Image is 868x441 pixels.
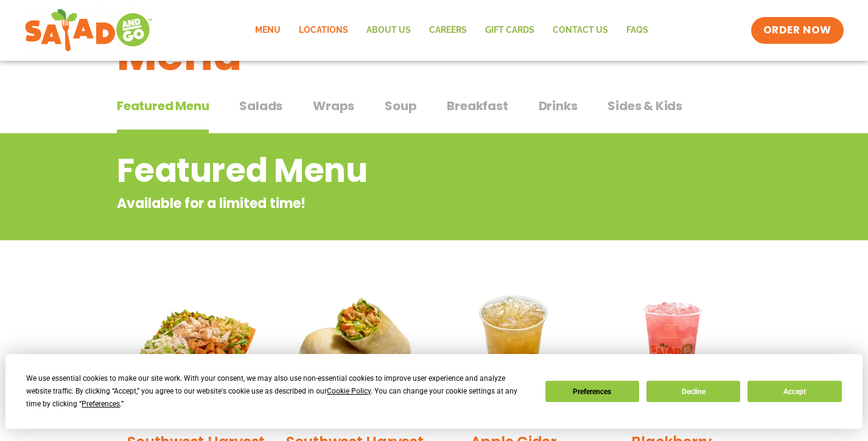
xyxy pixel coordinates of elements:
[539,97,578,115] span: Drinks
[751,17,844,44] a: ORDER NOW
[447,97,508,115] span: Breakfast
[82,400,120,408] span: Preferences
[617,16,657,44] a: FAQs
[385,97,416,115] span: Soup
[443,282,584,422] img: Product photo for Apple Cider Lemonade
[26,372,530,411] div: We use essential cookies to make our site work. With your consent, we may also use non-essential ...
[117,193,653,214] p: Available for a limited time!
[357,16,420,44] a: About Us
[607,97,682,115] span: Sides & Kids
[290,16,357,44] a: Locations
[313,97,354,115] span: Wraps
[5,354,863,429] div: Cookie Consent Prompt
[246,16,657,44] nav: Menu
[544,16,617,44] a: Contact Us
[117,146,653,195] h2: Featured Menu
[239,97,282,115] span: Salads
[117,97,209,115] span: Featured Menu
[646,381,740,402] button: Decline
[763,23,831,38] span: ORDER NOW
[117,92,751,134] div: Tabbed content
[246,16,290,44] a: Menu
[126,282,267,422] img: Product photo for Southwest Harvest Salad
[602,282,743,422] img: Product photo for Blackberry Bramble Lemonade
[24,6,153,55] img: new-SAG-logo-768×292
[327,387,371,395] span: Cookie Policy
[476,16,544,44] a: GIFT CARDS
[420,16,476,44] a: Careers
[285,282,425,422] img: Product photo for Southwest Harvest Wrap
[747,381,841,402] button: Accept
[545,381,639,402] button: Preferences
